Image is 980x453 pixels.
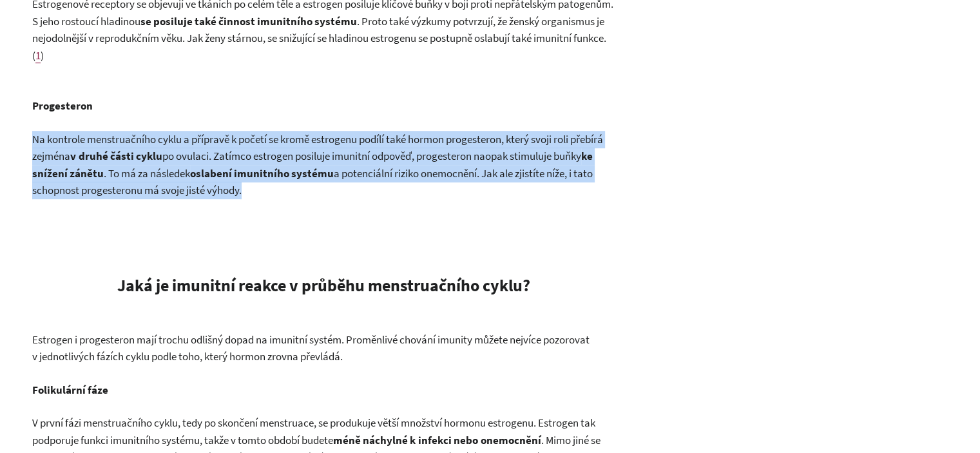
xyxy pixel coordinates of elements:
[41,48,44,63] span: )
[333,433,541,447] b: méně náchylné k infekci nebo onemocnění
[35,48,41,63] span: 1
[35,48,41,63] a: 1
[32,333,590,364] span: Estrogen i progesteron mají trochu odlišný dopad na imunitní systém. Proměnlivé chování imunity m...
[32,99,93,113] b: Progesteron
[140,14,357,28] b: se posiluje také činnost imunitního systému
[914,370,974,430] iframe: Tidio Chat
[32,132,603,164] span: Na kontrole menstruačního cyklu a přípravě k početí se kromě estrogenu podílí také hormon progest...
[32,14,606,63] span: . Proto také výzkumy potvrzují, že ženský organismus je nejodolnější v reprodukčním věku. Jak žen...
[32,383,108,397] b: Folikulární fáze
[32,416,595,447] span: V první fázi menstruačního cyklu, tedy po skončení menstruace, se produkuje větší množství hormon...
[32,149,593,180] b: ke snížení zánětu
[162,149,581,163] span: po ovulaci. Zatímco estrogen posiluje imunitní odpověď, progesteron naopak stimuluje buňky
[104,166,190,180] span: . To má za následek
[70,149,162,163] b: v druhé části cyklu
[117,275,530,296] b: Jaká je imunitní reakce v průběhu menstruačního cyklu?
[190,166,334,180] b: oslabení imunitního systému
